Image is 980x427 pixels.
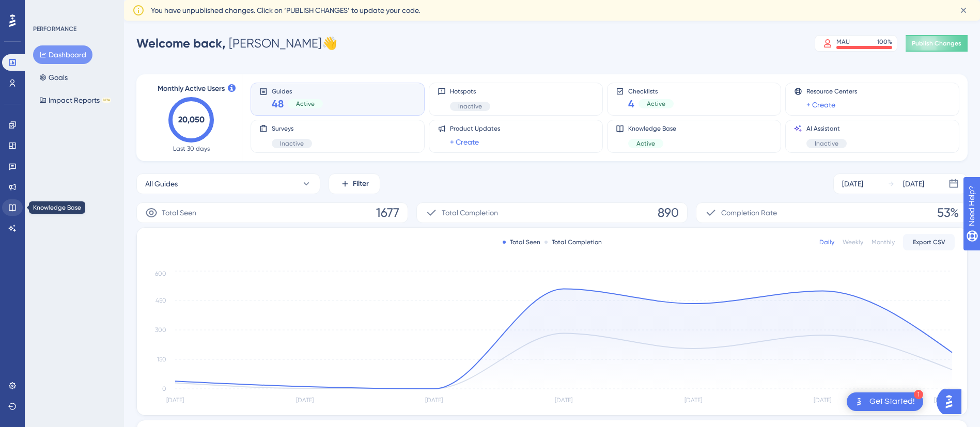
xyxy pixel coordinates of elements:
[272,87,323,94] span: Guides
[166,397,184,404] tspan: [DATE]
[151,4,420,17] span: You have unpublished changes. Click on ‘PUBLISH CHANGES’ to update your code.
[628,87,674,94] span: Checklists
[450,87,490,96] span: Hotspots
[628,124,676,133] span: Knowledge Base
[155,270,166,277] tspan: 600
[937,204,959,221] span: 53%
[912,39,961,48] span: Publish Changes
[647,100,665,108] span: Active
[33,68,74,87] button: Goals
[173,145,210,153] span: Last 30 days
[685,397,702,404] tspan: [DATE]
[272,124,312,133] span: Surveys
[157,356,166,363] tspan: 150
[545,238,602,246] div: Total Completion
[145,178,178,190] span: All Guides
[555,397,572,404] tspan: [DATE]
[847,392,923,411] div: Open Get Started! checklist, remaining modules: 1
[155,326,166,334] tspan: 300
[853,396,865,408] img: launcher-image-alternative-text
[102,98,111,103] div: BETA
[721,207,777,219] span: Completion Rate
[280,139,304,148] span: Inactive
[136,35,337,52] div: [PERSON_NAME] 👋
[937,386,968,417] iframe: UserGuiding AI Assistant Launcher
[914,390,923,399] div: 1
[906,35,968,52] button: Publish Changes
[450,124,500,133] span: Product Updates
[872,238,895,246] div: Monthly
[376,204,399,221] span: 1677
[329,173,380,194] button: Filter
[836,38,850,46] div: MAU
[450,136,479,148] a: + Create
[806,99,835,111] a: + Create
[442,207,498,219] span: Total Completion
[869,396,915,407] div: Get Started!
[806,124,847,133] span: AI Assistant
[178,115,205,124] text: 20,050
[819,238,834,246] div: Daily
[425,397,443,404] tspan: [DATE]
[33,45,92,64] button: Dashboard
[33,91,117,109] button: Impact ReportsBETA
[136,36,226,51] span: Welcome back,
[24,3,65,15] span: Need Help?
[136,173,320,194] button: All Guides
[162,207,196,219] span: Total Seen
[503,238,540,246] div: Total Seen
[815,139,838,148] span: Inactive
[353,178,369,190] span: Filter
[158,83,225,95] span: Monthly Active Users
[296,100,315,108] span: Active
[877,38,892,46] div: 100 %
[913,238,945,246] span: Export CSV
[842,178,863,190] div: [DATE]
[903,234,955,250] button: Export CSV
[272,97,284,111] span: 48
[636,139,655,148] span: Active
[903,178,924,190] div: [DATE]
[843,238,863,246] div: Weekly
[814,397,831,404] tspan: [DATE]
[806,87,857,96] span: Resource Centers
[934,397,952,404] tspan: [DATE]
[658,204,679,221] span: 890
[458,102,482,110] span: Inactive
[296,397,314,404] tspan: [DATE]
[628,97,634,111] span: 4
[162,385,166,392] tspan: 0
[33,25,76,33] div: PERFORMANCE
[155,297,166,304] tspan: 450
